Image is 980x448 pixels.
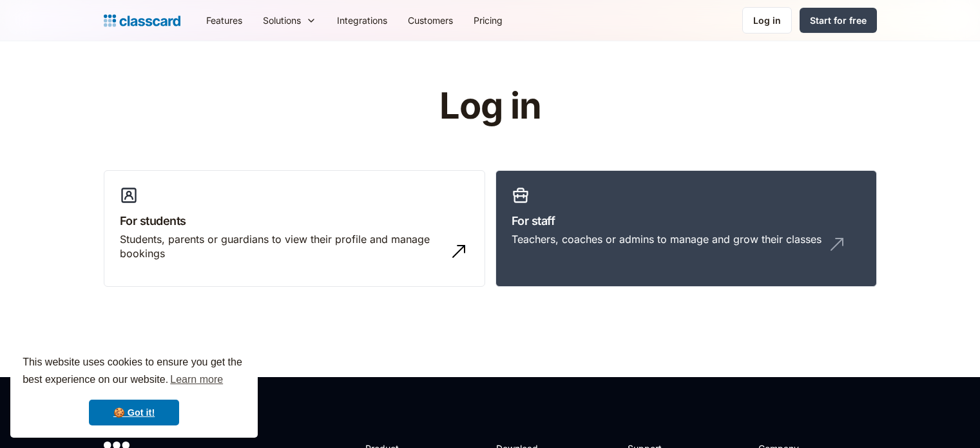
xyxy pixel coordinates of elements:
[104,170,485,287] a: For studentsStudents, parents or guardians to view their profile and manage bookings
[327,6,398,35] a: Integrations
[753,14,781,27] div: Log in
[512,232,821,246] div: Teachers, coaches or admins to manage and grow their classes
[800,8,877,33] a: Start for free
[120,212,469,229] h3: For students
[742,7,792,34] a: Log in
[253,6,327,35] div: Solutions
[463,6,513,35] a: Pricing
[263,14,301,27] div: Solutions
[168,370,225,389] a: learn more about cookies
[512,212,861,229] h3: For staff
[104,12,180,30] a: home
[120,232,443,261] div: Students, parents or guardians to view their profile and manage bookings
[398,6,463,35] a: Customers
[810,14,867,27] div: Start for free
[285,86,695,126] h1: Log in
[23,355,245,389] span: This website uses cookies to ensure you get the best experience on our website.
[89,400,179,425] a: dismiss cookie message
[495,170,877,287] a: For staffTeachers, coaches or admins to manage and grow their classes
[10,342,258,438] div: cookieconsent
[196,6,253,35] a: Features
